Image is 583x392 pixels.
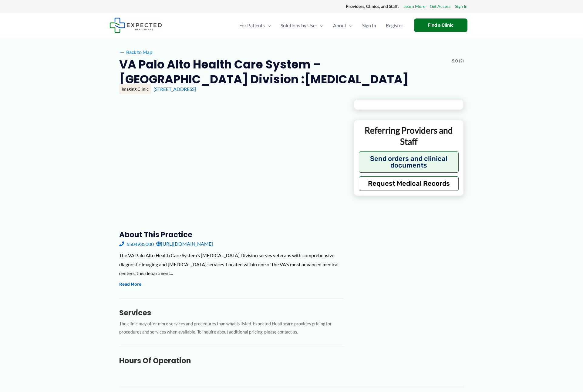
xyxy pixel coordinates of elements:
a: Get Access [430,2,450,10]
button: Request Medical Records [359,176,459,191]
p: The clinic may offer more services and procedures than what is listed. Expected Healthcare provid... [119,320,344,336]
a: Learn More [403,2,425,10]
a: For PatientsMenu Toggle [234,15,276,36]
div: The VA Palo Alto Health Care System's [MEDICAL_DATA] Division serves veterans with comprehensive ... [119,251,344,278]
nav: Primary Site Navigation [234,15,408,36]
button: Send orders and clinical documents [359,151,459,173]
button: Read More [119,281,141,288]
h3: About this practice [119,230,344,239]
a: Sign In [357,15,381,36]
span: About [333,15,346,36]
h3: Hours of Operation [119,356,344,365]
a: 6504935000 [119,239,154,248]
span: Register [386,15,403,36]
h2: VA Palo Alto Health Care System – [GEOGRAPHIC_DATA] Division :[MEDICAL_DATA] [119,57,447,87]
span: 5.0 [452,57,458,65]
a: [URL][DOMAIN_NAME] [156,239,213,248]
a: [STREET_ADDRESS] [153,86,196,92]
span: Menu Toggle [346,15,352,36]
img: Expected Healthcare Logo - side, dark font, small [110,18,162,33]
span: Menu Toggle [317,15,323,36]
span: ← [119,49,125,55]
span: Sign In [362,15,376,36]
span: For Patients [239,15,265,36]
a: AboutMenu Toggle [328,15,357,36]
a: Sign In [455,2,467,10]
span: (2) [459,57,464,65]
span: Solutions by User [281,15,317,36]
h3: Services [119,308,344,317]
a: ←Back to Map [119,48,152,57]
a: Find a Clinic [414,18,467,32]
p: Referring Providers and Staff [359,125,459,147]
div: Imaging Clinic [119,84,151,94]
span: Menu Toggle [265,15,271,36]
a: Register [381,15,408,36]
strong: Providers, Clinics, and Staff: [346,4,399,9]
a: Solutions by UserMenu Toggle [276,15,328,36]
